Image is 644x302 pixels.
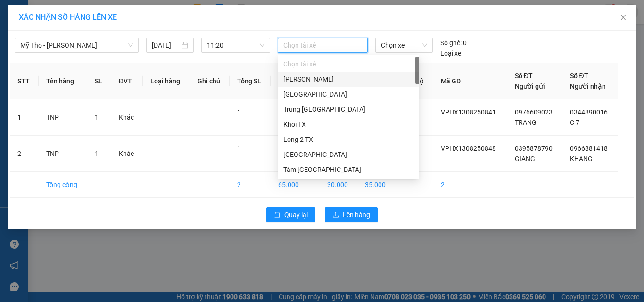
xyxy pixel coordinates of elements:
[357,172,395,198] td: 35.000
[440,38,462,48] span: Số ghế:
[237,145,241,152] span: 1
[111,136,143,172] td: Khác
[441,108,496,116] span: VPHX1308250841
[79,61,177,74] div: 35.000
[515,82,545,90] span: Người gửi
[10,136,39,172] td: 2
[87,63,111,99] th: SL
[95,114,99,121] span: 1
[8,31,74,44] div: 0395878790
[266,207,315,222] button: rollbackQuay lại
[343,210,370,220] span: Lên hàng
[570,82,606,90] span: Người nhận
[515,72,533,80] span: Số ĐT
[283,134,413,145] div: Long 2 TX
[81,42,176,55] div: 0966881418
[230,63,271,99] th: Tổng SL
[332,212,339,219] span: upload
[81,9,103,19] span: Nhận:
[570,72,588,80] span: Số ĐT
[381,38,427,52] span: Chọn xe
[278,102,419,117] div: Trung TX
[274,212,281,219] span: rollback
[440,38,467,48] div: 0
[111,63,143,99] th: ĐVT
[8,9,23,19] span: Gửi:
[441,145,496,152] span: VPHX1308250848
[207,38,265,52] span: 11:20
[283,164,413,175] div: Tâm [GEOGRAPHIC_DATA]
[95,150,99,157] span: 1
[271,63,320,99] th: Tổng cước
[515,155,535,163] span: GIANG
[278,117,419,132] div: Khôi TX
[19,13,117,22] span: XÁC NHẬN SỐ HÀNG LÊN XE
[325,207,378,222] button: uploadLên hàng
[433,63,507,99] th: Mã GD
[39,172,87,198] td: Tổng cộng
[79,63,122,73] span: Chưa cước :
[152,40,179,50] input: 13/08/2025
[8,19,74,31] div: GIANG
[570,155,593,163] span: KHANG
[283,59,413,69] div: Chọn tài xế
[610,5,636,31] button: Close
[278,72,419,87] div: Kha Trí Minh
[39,136,87,172] td: TNP
[111,99,143,136] td: Khác
[271,172,320,198] td: 65.000
[284,210,308,220] span: Quay lại
[81,8,176,31] div: VP [GEOGRAPHIC_DATA]
[190,63,230,99] th: Ghi chú
[278,132,419,147] div: Long 2 TX
[320,172,357,198] td: 30.000
[278,147,419,162] div: Thái TX
[278,162,419,177] div: Tâm TX
[440,48,462,58] span: Loại xe:
[39,99,87,136] td: TNP
[278,87,419,102] div: Hải TX
[20,38,133,52] span: Mỹ Tho - Hồ Chí Minh
[515,145,553,152] span: 0395878790
[433,172,507,198] td: 2
[283,74,413,84] div: [PERSON_NAME]
[10,63,39,99] th: STT
[39,63,87,99] th: Tên hàng
[283,119,413,130] div: Khôi TX
[283,104,413,114] div: Trung [GEOGRAPHIC_DATA]
[230,172,271,198] td: 2
[619,14,627,21] span: close
[278,57,419,72] div: Chọn tài xế
[237,108,241,116] span: 1
[515,119,537,126] span: TRANG
[283,89,413,99] div: [GEOGRAPHIC_DATA]
[81,31,176,42] div: KHANG
[570,145,608,152] span: 0966881418
[570,119,579,126] span: C 7
[515,108,553,116] span: 0976609023
[143,63,190,99] th: Loại hàng
[570,108,608,116] span: 0344890016
[10,99,39,136] td: 1
[283,149,413,160] div: [GEOGRAPHIC_DATA]
[8,8,74,19] div: Hội Xuân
